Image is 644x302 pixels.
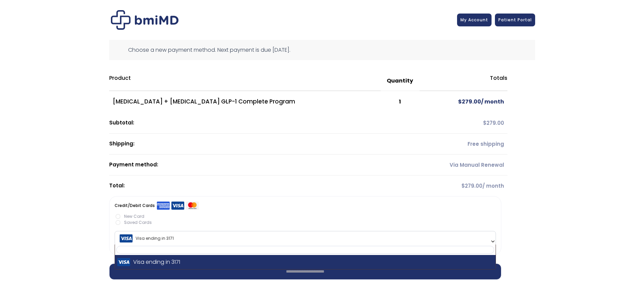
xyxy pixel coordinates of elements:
[117,231,494,246] span: Visa ending in 3171
[483,119,486,126] span: $
[109,113,420,134] th: Subtotal:
[109,155,420,176] th: Payment method:
[460,17,488,23] span: My Account
[461,182,465,189] span: $
[498,17,532,23] span: Patient Portal
[457,14,492,26] a: My Account
[420,134,507,155] td: Free shipping
[115,213,496,219] label: New Card
[115,219,496,226] label: Saved Cards
[458,98,481,106] span: 279.00
[420,176,507,196] td: / month
[420,71,507,91] th: Totals
[109,134,420,155] th: Shipping:
[381,71,420,91] th: Quantity
[381,91,420,113] td: 1
[111,10,178,30] img: Checkout
[458,98,462,106] span: $
[495,14,535,26] a: Patient Portal
[109,40,535,60] div: Choose a new payment method. Next payment is due [DATE].
[157,201,170,210] img: Amex
[420,91,507,113] td: / month
[483,119,504,126] span: 279.00
[109,176,420,196] th: Total:
[115,231,496,246] span: Visa ending in 3171
[420,155,507,176] td: Via Manual Renewal
[186,201,199,210] img: Mastercard
[171,201,184,210] img: Visa
[109,91,381,113] td: [MEDICAL_DATA] + [MEDICAL_DATA] GLP-1 Complete Program
[115,202,199,210] label: Credit/Debit Cards
[109,71,381,91] th: Product
[115,255,496,269] li: Visa ending in 3171
[461,182,482,189] span: 279.00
